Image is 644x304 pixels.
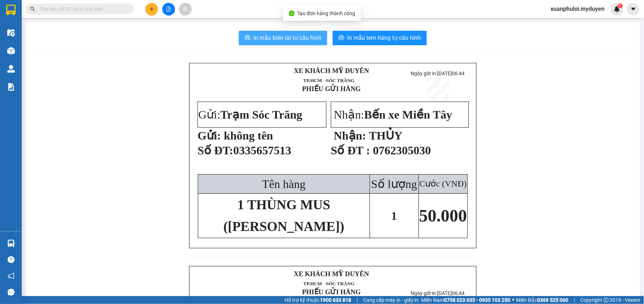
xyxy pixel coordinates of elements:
span: printer [338,35,344,42]
img: warehouse-icon [7,47,15,55]
span: 1 THÙNG MUS ([PERSON_NAME]) [223,197,344,234]
strong: XE KHÁCH MỸ DUYÊN [294,67,369,74]
span: 06:44 [452,70,465,76]
strong: PHIẾU GỬI HÀNG [302,288,361,296]
span: không tên [224,129,273,142]
img: solution-icon [7,83,15,91]
span: TP.HCM -SÓC TRĂNG [303,78,354,83]
span: Cung cấp máy in - giấy in: [363,296,420,304]
span: 0762305030 [373,144,431,157]
span: search [30,7,35,12]
span: printer [245,35,250,42]
span: Tên hàng [262,177,306,190]
span: In mẫu tem hàng tự cấu hình [347,33,421,42]
button: printerIn mẫu biên lai tự cấu hình [239,31,327,45]
span: Cước (VNĐ) [419,179,467,188]
span: Trạm Sóc Trăng [220,108,302,121]
span: Hỗ trợ kỹ thuật: [284,296,351,304]
span: file-add [166,7,171,12]
input: Tìm tên, số ĐT hoặc mã đơn [40,5,125,13]
strong: Số ĐT : [331,144,370,157]
span: | [357,296,358,304]
p: Ngày giờ in: [406,290,470,296]
span: 0335657513 [233,144,291,157]
img: warehouse-icon [7,240,15,247]
span: 06:44 [452,290,465,296]
span: Số lượng [371,177,417,190]
span: Miền Nam [421,296,511,304]
button: plus [145,3,158,16]
span: TP.HCM -SÓC TRĂNG [303,281,354,286]
span: message [8,289,14,296]
span: Tạo đơn hàng thành công [298,10,356,16]
span: 50.000 [419,206,467,225]
span: Miền Bắc [516,296,569,304]
span: Bến xe Miền Tây [364,108,452,121]
span: [DATE] [437,290,465,296]
strong: Nhận: [334,129,366,142]
img: logo-vxr [6,5,16,16]
span: caret-down [630,6,637,12]
p: Ngày giờ in: [406,70,470,76]
img: warehouse-icon [7,29,15,37]
span: ⚪️ [512,299,515,301]
strong: 0708 023 035 - 0935 103 250 [444,297,511,303]
span: question-circle [8,256,14,263]
span: [DATE] [437,70,465,76]
span: copyright [604,297,609,303]
span: xuanphuloi.myduyen [545,4,611,13]
span: aim [183,7,188,12]
span: 1 [619,3,622,8]
button: file-add [162,3,175,16]
span: Gửi: [198,108,302,121]
strong: 0369 525 060 [537,297,569,303]
strong: PHIẾU GỬI HÀNG [302,85,361,93]
img: warehouse-icon [7,65,15,73]
span: Nhận: [334,108,452,121]
button: printerIn mẫu tem hàng tự cấu hình [333,31,427,45]
button: caret-down [627,3,640,16]
span: plus [149,7,154,12]
span: 1 [391,209,397,222]
span: Số ĐT: [198,144,233,157]
span: check-circle [289,10,295,16]
span: | [574,296,575,304]
span: In mẫu biên lai tự cấu hình [253,33,321,42]
span: notification [8,273,14,279]
button: aim [179,3,192,16]
sup: 1 [618,3,623,8]
strong: XE KHÁCH MỸ DUYÊN [294,270,369,278]
img: icon-new-feature [614,6,620,12]
strong: 1900 633 818 [320,297,351,303]
strong: Gửi: [198,129,221,142]
span: THỦY [369,129,402,142]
